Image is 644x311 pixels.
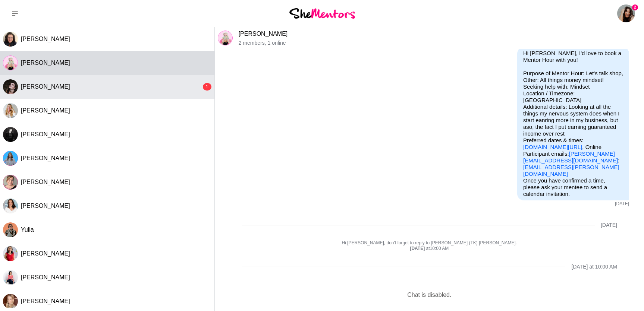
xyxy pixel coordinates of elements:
[3,32,18,47] div: Annette Rudd
[3,127,18,142] div: Lior Albeck-Ripka
[3,270,18,285] div: Jolynne Rydz
[3,294,18,309] img: P
[3,103,18,118] img: N
[21,274,70,280] span: [PERSON_NAME]
[218,31,233,45] img: E
[21,250,70,257] span: [PERSON_NAME]
[21,36,70,42] span: [PERSON_NAME]
[221,291,638,299] div: Chat is disabled.
[21,226,34,233] span: Yulia
[601,222,617,228] div: [DATE]
[3,55,18,70] div: Eloise Tomkins
[615,201,629,207] time: 2025-09-09T13:15:28.878Z
[21,298,70,304] span: [PERSON_NAME]
[632,4,638,10] span: 2
[3,79,18,94] div: Casey Aubin
[3,127,18,142] img: L
[21,107,70,114] span: [PERSON_NAME]
[523,144,582,150] a: [DOMAIN_NAME][URL]
[3,103,18,118] div: Natalia Yusenis
[21,60,70,66] span: [PERSON_NAME]
[3,246,18,261] div: Dr Missy Wolfman
[3,270,18,285] img: J
[3,199,18,213] img: T
[523,177,623,197] p: Once you have confirmed a time, please ask your mentee to send a calendar invitation.
[3,55,18,70] img: E
[21,83,70,90] span: [PERSON_NAME]
[3,79,18,94] img: C
[617,4,635,22] a: Taliah-Kate (TK) Byron2
[21,155,70,161] span: [PERSON_NAME]
[523,70,623,177] p: Purpose of Mentor Hour: Let's talk shop, Other: All things money mindset! Seeking help with: Mind...
[21,203,70,209] span: [PERSON_NAME]
[289,8,355,18] img: She Mentors Logo
[21,131,70,137] span: [PERSON_NAME]
[571,264,617,270] div: [DATE] at 10:00 AM
[21,179,70,185] span: [PERSON_NAME]
[523,164,619,177] a: [EMAIL_ADDRESS][PERSON_NAME][DOMAIN_NAME]
[3,246,18,261] img: D
[410,246,426,251] strong: [DATE]
[3,294,18,309] div: Philippa Sutherland
[239,40,641,46] p: 2 members , 1 online
[3,222,18,237] div: Yulia
[3,175,18,190] div: Ruth Slade
[3,32,18,47] img: A
[218,31,233,45] div: Eloise Tomkins
[239,31,288,37] a: [PERSON_NAME]
[3,175,18,190] img: R
[3,199,18,213] div: Tarisha Tourok
[523,150,618,164] a: [PERSON_NAME][EMAIL_ADDRESS][DOMAIN_NAME]
[617,4,635,22] img: Taliah-Kate (TK) Byron
[203,83,211,91] div: 1
[3,151,18,166] img: M
[230,246,629,252] div: at 10:00 AM
[3,151,18,166] div: Mona Swarup
[523,50,623,63] p: Hi [PERSON_NAME], I'd love to book a Mentor Hour with you!
[3,222,18,237] img: Y
[230,240,629,246] p: Hi [PERSON_NAME], don't forget to reply to [PERSON_NAME] (TK) [PERSON_NAME].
